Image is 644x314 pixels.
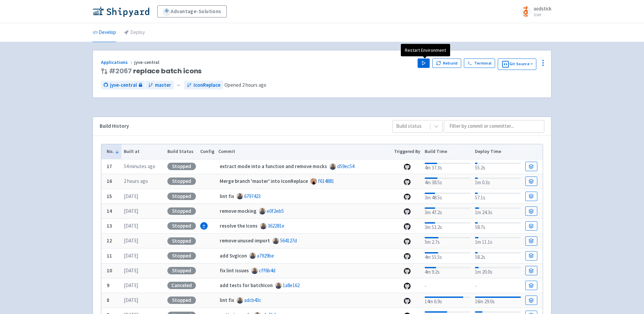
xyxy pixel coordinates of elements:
b: 11 [107,252,112,259]
b: 15 [107,193,112,199]
div: 1m 0.3s [475,176,521,187]
th: Deploy Time [473,144,523,159]
b: 9 [107,282,109,288]
a: Terminal [464,58,495,68]
a: Build Details [525,296,537,305]
button: Git Source [498,58,536,70]
div: 3m 47.2s [425,206,471,217]
span: replace batch icons [109,67,202,75]
strong: extract mode into a function and remove mocks [220,163,327,169]
b: 8 [107,297,109,303]
div: 4m 37.3s [425,161,471,172]
th: Commit [216,144,392,159]
th: Triggered By [392,144,423,159]
time: [DATE] [124,208,138,214]
div: Stopped [167,178,196,185]
strong: fix lint issues [220,267,249,274]
a: d59ec54 [337,163,354,169]
time: [DATE] [124,223,138,229]
div: 57.1s [475,191,521,202]
strong: remove unused import [220,237,270,244]
img: Shipyard logo [93,6,149,17]
div: 1m 20.0s [475,266,521,276]
time: [DATE] [124,252,138,259]
a: aodstick User [516,6,551,17]
a: Build Details [525,281,537,290]
button: No. [107,148,119,155]
span: jyve-central [110,81,137,89]
div: 4m 55.5s [425,251,471,261]
div: Canceled [167,282,196,289]
small: User [534,12,551,17]
div: Stopped [167,237,196,245]
div: Stopped [167,207,196,215]
span: jyve-central [134,59,160,65]
div: 55.2s [475,161,521,172]
span: Opened [224,82,266,88]
a: 6797423 [244,193,261,199]
a: Deploy [124,23,145,42]
time: [DATE] [124,267,138,274]
span: aodstick [534,5,551,12]
a: Build Details [525,251,537,261]
div: 5m 2.7s [425,236,471,246]
strong: add SvgIcon [220,252,247,259]
strong: remove mocking [220,208,257,214]
a: Applications [101,59,134,65]
div: 3m 48.5s [425,191,471,202]
div: 58.7s [475,221,521,231]
a: Build Details [525,192,537,201]
b: 17 [107,163,112,169]
span: master [155,81,171,89]
a: Develop [93,23,116,42]
time: 2 hours ago [124,178,148,184]
button: Rebuild [432,58,461,68]
time: [DATE] [124,237,138,244]
div: - [475,281,521,290]
th: Build Time [422,144,473,159]
div: Build History [100,122,382,130]
div: Stopped [167,163,196,170]
a: Build Details [525,176,537,186]
div: Stopped [167,193,196,200]
div: 58.2s [475,251,521,261]
a: jyve-central [101,81,145,90]
a: 362281e [268,223,284,229]
a: adcb43c [244,297,261,303]
b: 10 [107,267,112,274]
div: Stopped [167,267,196,274]
th: Built at [121,144,165,159]
time: [DATE] [124,297,138,303]
a: #2067 [109,66,132,76]
time: [DATE] [124,282,138,288]
b: 16 [107,178,112,184]
span: ← [176,81,181,89]
a: Build Details [525,266,537,275]
a: Build Details [525,236,537,246]
span: IconReplace [194,81,220,89]
div: 1m 11.1s [475,236,521,246]
time: [DATE] [124,193,138,199]
div: Stopped [167,297,196,304]
strong: resolve the Icons [220,223,258,229]
a: Build Details [525,221,537,231]
a: e0f2eb5 [267,208,284,214]
div: 4m 9.2s [425,266,471,276]
time: 54 minutes ago [124,163,155,169]
th: Config [198,144,216,159]
a: Build Details [525,206,537,216]
div: - [425,281,471,290]
th: Build Status [165,144,198,159]
button: Play [418,58,430,68]
a: cff6b4d [259,267,275,274]
a: Build Details [525,162,537,171]
b: 14 [107,208,112,214]
strong: lint fix [220,193,234,199]
button: Show compose file diff [200,222,208,230]
b: 12 [107,237,112,244]
time: 2 hours ago [242,82,266,88]
a: 1a8e162 [283,282,300,288]
div: Stopped [167,222,196,230]
a: master [146,81,174,90]
strong: lint fix [220,297,234,303]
